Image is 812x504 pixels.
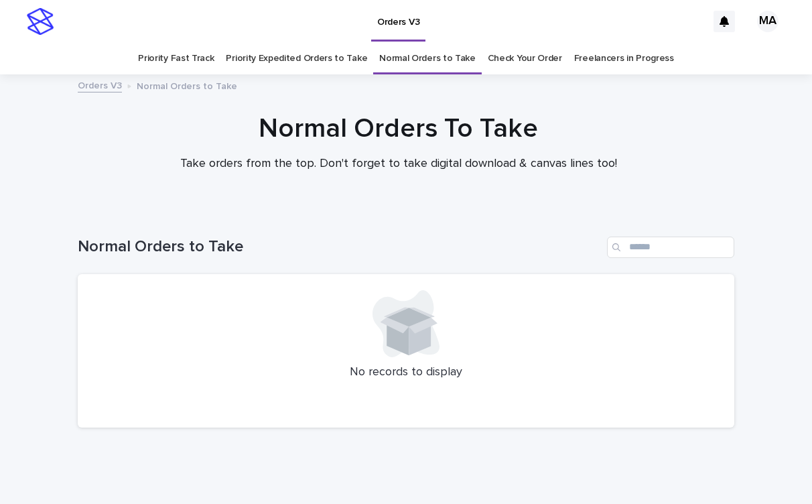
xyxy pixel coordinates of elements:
[131,157,667,172] p: Take orders from the top. Don't forget to take digital download & canvas lines too!
[757,11,779,32] div: MA
[379,43,476,74] a: Normal Orders to Take
[137,78,237,92] p: Normal Orders to Take
[226,43,367,74] a: Priority Expedited Orders to Take
[70,113,727,145] h1: Normal Orders To Take
[94,365,718,380] p: No records to display
[78,237,602,257] h1: Normal Orders to Take
[488,43,562,74] a: Check Your Order
[574,43,674,74] a: Freelancers in Progress
[607,237,734,258] input: Search
[138,43,214,74] a: Priority Fast Track
[78,77,122,92] a: Orders V3
[27,8,54,35] img: stacker-logo-s-only.png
